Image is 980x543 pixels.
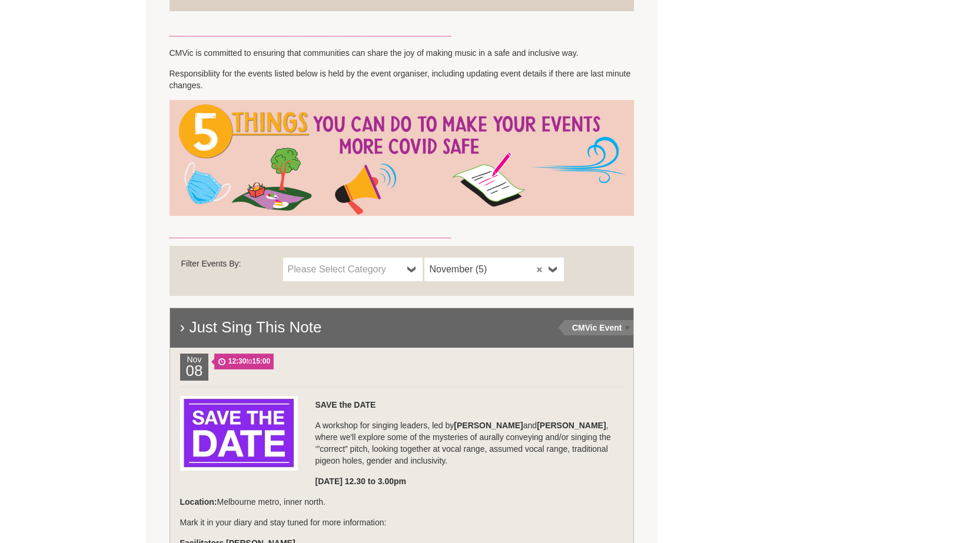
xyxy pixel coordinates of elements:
span: Please Select Category [288,262,403,277]
h3: _________________________________________ [170,225,634,240]
div: Filter Events By: [181,258,283,275]
strong: [DATE] [315,477,343,486]
h2: › Just Sing This Note [168,307,636,348]
strong: CMVic Event [572,323,622,332]
a: Please Select Category [283,258,423,281]
span: November (5) [429,262,544,277]
p: Responsibliity for the events listed below is held by the event organiser, including updating eve... [170,68,634,91]
div: Nov [180,354,209,381]
p: Melbourne metro, inner north. [180,496,624,508]
span: to [214,354,274,369]
strong: 12:30 [228,357,247,365]
strong: SAVE the DATE [315,400,376,409]
strong: [PERSON_NAME] [537,421,606,430]
a: November (5) [424,258,564,281]
strong: [PERSON_NAME] [454,421,523,430]
h2: 08 [183,365,206,381]
strong: Location: [180,497,217,507]
p: CMVic is committed to ensuring that communities can share the joy of making music in a safe and i... [170,47,634,59]
p: A workshop for singing leaders, led by and , where we'll explore some of the mysteries of aurally... [180,419,624,467]
p: Mark it in your diary and stay tuned for more information: [180,517,624,528]
strong: 15:00 [252,357,270,365]
h3: _________________________________________ [170,23,634,38]
strong: 12.30 to 3.00pm [345,477,406,486]
img: GENERIC-Save-the-Date.jpg [180,396,298,471]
